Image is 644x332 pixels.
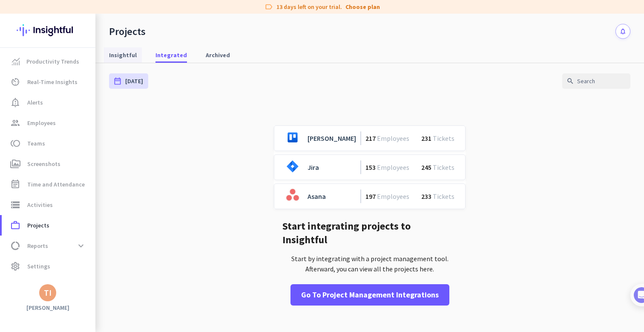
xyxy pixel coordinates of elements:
[308,163,319,172] span: Jira
[619,28,627,35] i: notifications
[308,134,356,143] span: [PERSON_NAME]
[2,113,95,133] a: groupEmployees
[27,138,45,149] span: Teams
[10,118,20,128] i: group
[113,77,122,85] i: date_range
[109,25,146,38] div: Projects
[2,174,95,195] a: event_noteTime and Attendance
[109,51,137,59] span: Insightful
[421,163,431,172] span: 245
[431,163,456,172] span: Tickets
[301,289,439,300] div: Go to Project Management Integrations
[345,3,380,11] a: Choose plan
[2,215,95,236] a: work_outlineProjects
[566,77,574,85] i: search
[365,192,376,201] span: 197
[155,51,187,59] span: Integrated
[290,284,449,306] button: Go to Project Management Integrations
[2,51,95,72] a: menu-itemProductivity Trends
[376,192,411,201] span: Employees
[10,97,20,108] i: notification_important
[282,185,303,206] img: Asana icon
[10,220,20,230] i: work_outline
[2,154,95,174] a: perm_mediaScreenshots
[26,56,79,67] span: Productivity Trends
[206,51,230,59] span: Archived
[10,200,20,210] i: storage
[73,238,89,253] button: expand_more
[282,127,303,148] img: Trello icon
[2,256,95,277] a: settingsSettings
[27,241,48,251] span: Reports
[27,261,50,271] span: Settings
[27,220,49,230] span: Projects
[10,77,20,87] i: av_timer
[282,219,457,247] h5: Start integrating projects to Insightful
[10,261,20,271] i: settings
[421,134,431,143] span: 231
[376,134,411,143] span: Employees
[17,14,79,47] img: Insightful logo
[2,133,95,154] a: tollTeams
[44,288,52,297] div: TI
[10,159,20,169] i: perm_media
[2,72,95,92] a: av_timerReal-Time Insights
[431,134,456,143] span: Tickets
[2,92,95,113] a: notification_importantAlerts
[10,241,20,251] i: data_usage
[27,179,85,189] span: Time and Attendance
[2,195,95,215] a: storageActivities
[282,156,303,177] img: Jira icon
[27,77,78,87] span: Real-Time Insights
[27,118,56,128] span: Employees
[308,192,326,201] span: Asana
[2,236,95,256] a: data_usageReportsexpand_more
[365,163,376,172] span: 153
[12,58,20,65] img: menu-item
[615,24,630,39] button: notifications
[431,192,456,201] span: Tickets
[125,77,143,85] span: [DATE]
[27,200,53,210] span: Activities
[282,253,457,274] p: Start by integrating with a project management tool. Afterward, you can view all the projects here.
[264,3,273,11] i: label
[421,192,431,201] span: 233
[10,179,20,189] i: event_note
[365,134,376,143] span: 217
[27,159,60,169] span: Screenshots
[376,163,411,172] span: Employees
[562,73,630,89] input: Search
[10,138,20,149] i: toll
[27,97,43,108] span: Alerts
